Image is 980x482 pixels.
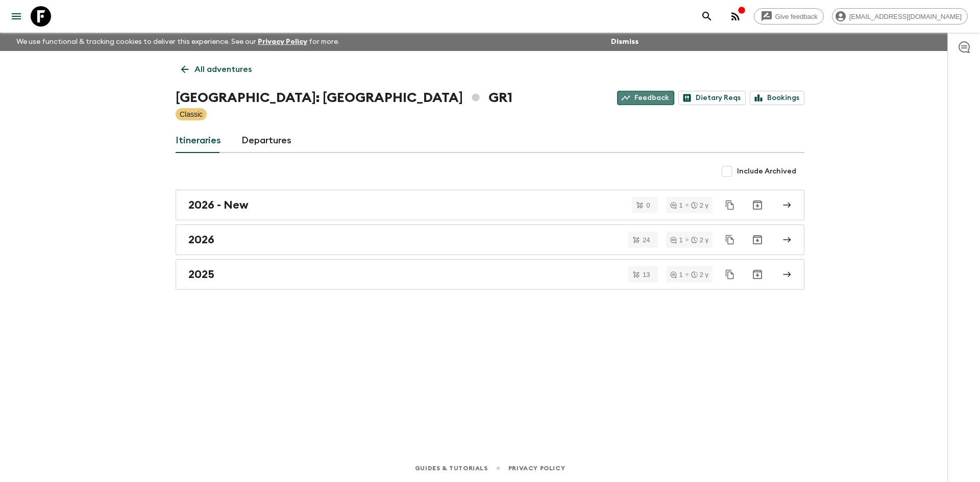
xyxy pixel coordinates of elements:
button: Archive [747,195,768,215]
span: Include Archived [737,166,796,176]
a: Privacy Policy [258,38,307,45]
a: Give feedback [754,8,824,24]
button: Archive [747,230,768,250]
span: 24 [636,237,656,243]
div: 1 [670,202,682,209]
p: Classic [180,109,203,119]
button: Duplicate [721,265,739,284]
div: 2 y [691,271,708,278]
div: 2 y [691,202,708,209]
a: Feedback [617,91,674,105]
span: 0 [640,202,656,209]
button: Dismiss [608,35,641,49]
a: Itineraries [176,129,221,153]
a: 2026 [176,224,804,255]
a: Privacy Policy [508,463,565,474]
span: [EMAIL_ADDRESS][DOMAIN_NAME] [844,13,967,20]
span: Give feedback [770,13,823,20]
button: menu [6,6,27,27]
button: search adventures [697,6,717,27]
div: [EMAIL_ADDRESS][DOMAIN_NAME] [832,8,968,24]
h2: 2025 [188,268,214,281]
span: 13 [636,271,656,278]
a: Dietary Reqs [678,91,746,105]
a: 2026 - New [176,190,804,220]
a: Departures [241,129,291,153]
button: Duplicate [721,196,739,214]
h2: 2026 [188,233,214,246]
p: All adventures [194,63,252,75]
h1: [GEOGRAPHIC_DATA]: [GEOGRAPHIC_DATA] GR1 [176,88,512,108]
button: Archive [747,264,768,285]
div: 1 [670,271,682,278]
div: 1 [670,237,682,243]
a: All adventures [176,59,257,80]
p: We use functional & tracking cookies to deliver this experience. See our for more. [12,33,344,51]
h2: 2026 - New [188,198,249,212]
button: Duplicate [721,231,739,249]
div: 2 y [691,237,708,243]
a: 2025 [176,259,804,290]
a: Guides & Tutorials [415,463,488,474]
a: Bookings [750,91,804,105]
